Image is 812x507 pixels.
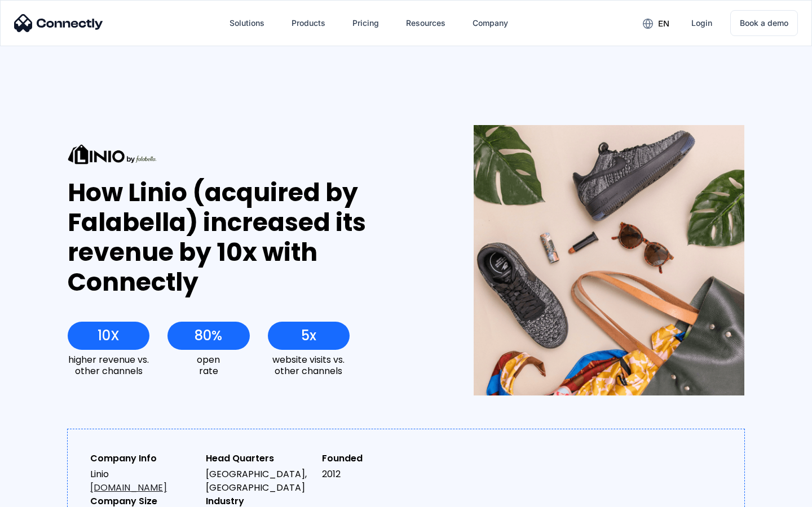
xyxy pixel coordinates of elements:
div: Login [691,15,712,31]
img: Connectly Logo [14,14,103,32]
div: Company [473,15,508,31]
div: Linio [90,468,197,495]
div: open rate [167,354,249,376]
div: Resources [406,15,445,31]
div: [GEOGRAPHIC_DATA], [GEOGRAPHIC_DATA] [206,468,312,495]
a: Book a demo [730,10,798,36]
div: 10X [98,328,120,344]
div: Pricing [352,15,379,31]
a: [DOMAIN_NAME] [90,481,167,494]
div: Founded [322,452,429,465]
div: Solutions [230,15,264,31]
ul: Language list [23,487,68,503]
div: Head Quarters [206,452,312,465]
div: 80% [195,328,222,344]
div: 5x [301,328,316,344]
a: Pricing [343,10,388,37]
a: Login [682,10,721,37]
div: 2012 [322,468,429,481]
div: en [658,16,669,32]
div: How Linio (acquired by Falabella) increased its revenue by 10x with Connectly [68,178,433,297]
div: website visits vs. other channels [268,354,350,376]
div: higher revenue vs. other channels [68,354,149,376]
div: Company Info [90,452,197,465]
aside: Language selected: English [11,487,68,503]
div: Products [292,15,325,31]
